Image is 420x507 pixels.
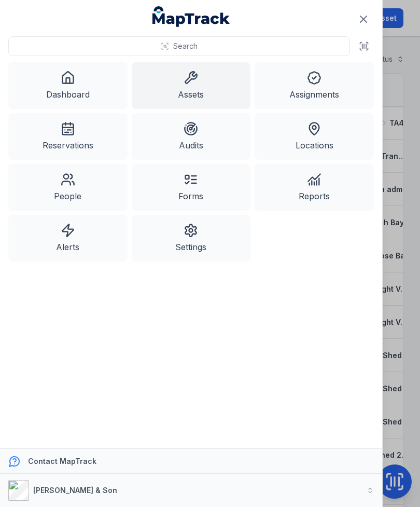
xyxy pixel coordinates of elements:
[173,41,198,51] span: Search
[353,8,374,30] button: Close navigation
[132,113,251,160] a: Audits
[28,457,96,465] strong: Contact MapTrack
[8,36,350,56] button: Search
[132,62,251,109] a: Assets
[8,215,128,262] a: Alerts
[132,215,251,262] a: Settings
[8,62,128,109] a: Dashboard
[33,486,117,495] strong: [PERSON_NAME] & Son
[132,164,251,211] a: Forms
[255,62,374,109] a: Assignments
[152,6,230,27] a: MapTrack
[255,113,374,160] a: Locations
[8,164,128,211] a: People
[8,113,128,160] a: Reservations
[255,164,374,211] a: Reports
